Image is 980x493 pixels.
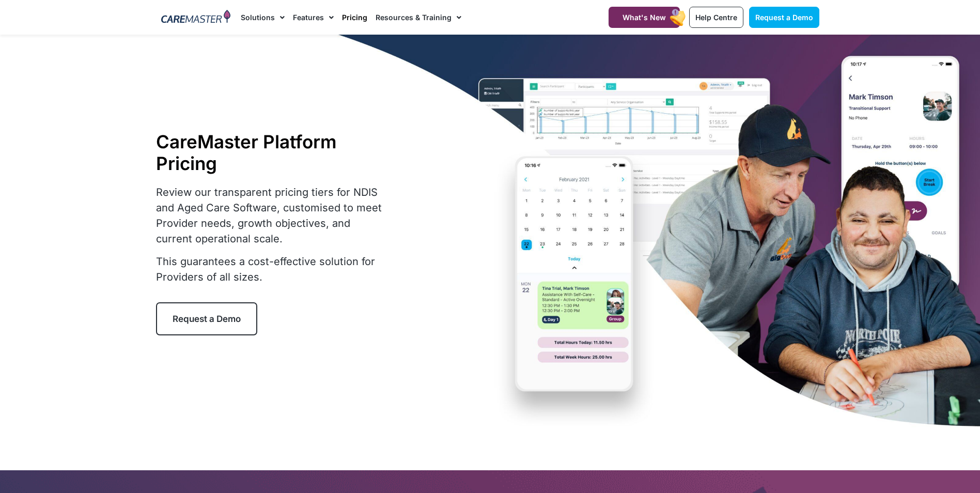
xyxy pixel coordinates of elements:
img: CareMaster Logo [161,10,231,25]
span: Request a Demo [173,314,241,324]
a: Help Centre [689,7,743,28]
p: Review our transparent pricing tiers for NDIS and Aged Care Software, customised to meet Provider... [156,184,388,246]
a: Request a Demo [749,7,819,28]
a: What's New [609,7,680,28]
h1: CareMaster Platform Pricing [156,131,388,174]
span: Help Centre [695,13,737,22]
span: Request a Demo [755,13,813,22]
p: This guarantees a cost-effective solution for Providers of all sizes. [156,254,388,285]
span: What's New [623,13,666,22]
a: Request a Demo [156,302,257,335]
